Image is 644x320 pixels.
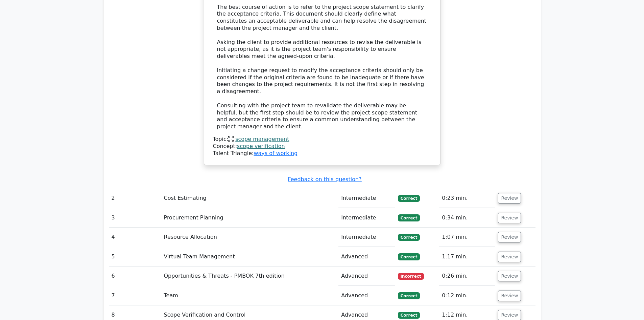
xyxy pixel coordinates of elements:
div: Talent Triangle: [213,136,431,157]
div: Concept: [213,143,431,150]
td: Virtual Team Management [161,247,339,266]
button: Review [498,252,521,262]
td: Advanced [338,286,395,305]
td: Cost Estimating [161,189,339,208]
td: 1:07 min. [439,228,495,247]
td: Advanced [338,247,395,266]
td: 3 [109,208,161,228]
span: Correct [398,214,420,221]
button: Review [498,232,521,242]
span: Incorrect [398,273,424,280]
span: Correct [398,234,420,241]
td: 0:23 min. [439,189,495,208]
td: Procurement Planning [161,208,339,228]
td: Intermediate [338,189,395,208]
a: Feedback on this question? [288,176,361,183]
td: Intermediate [338,228,395,247]
td: 1:17 min. [439,247,495,266]
a: scope verification [237,143,285,149]
td: Opportunities & Threats - PMBOK 7th edition [161,266,339,286]
td: 0:12 min. [439,286,495,305]
td: 0:34 min. [439,208,495,228]
span: Correct [398,312,420,319]
td: 6 [109,266,161,286]
button: Review [498,271,521,281]
td: Intermediate [338,208,395,228]
td: Resource Allocation [161,228,339,247]
td: Advanced [338,266,395,286]
button: Review [498,213,521,223]
td: 7 [109,286,161,305]
td: 0:26 min. [439,266,495,286]
span: Correct [398,195,420,202]
div: The best course of action is to refer to the project scope statement to clarify the acceptance cr... [217,4,427,130]
span: Correct [398,253,420,260]
td: Team [161,286,339,305]
td: 5 [109,247,161,266]
td: 2 [109,189,161,208]
div: Topic: [213,136,431,143]
a: scope management [235,136,289,142]
a: ways of working [254,150,297,156]
button: Review [498,193,521,204]
td: 4 [109,228,161,247]
button: Review [498,291,521,301]
span: Correct [398,292,420,299]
